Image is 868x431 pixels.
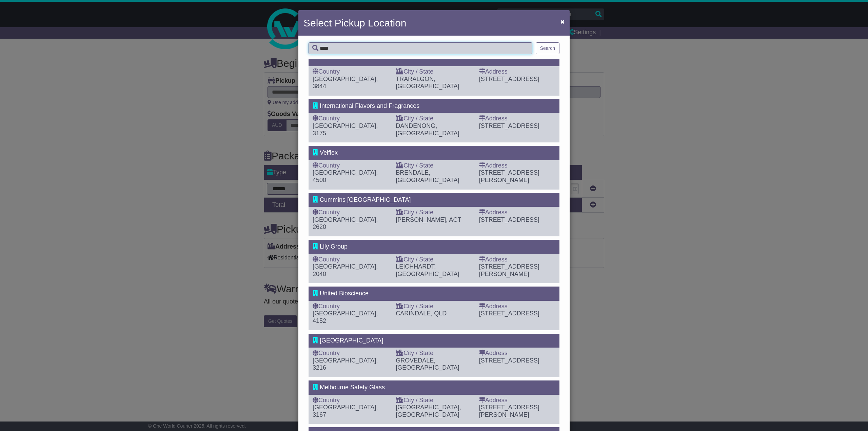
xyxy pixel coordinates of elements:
span: Melbourne Safety Glass [320,384,385,391]
span: [STREET_ADDRESS][PERSON_NAME] [479,169,539,183]
span: [GEOGRAPHIC_DATA], 4152 [313,310,378,324]
div: City / State [396,68,472,76]
div: City / State [396,397,472,404]
span: TRARALGON, [GEOGRAPHIC_DATA] [396,76,459,90]
span: [STREET_ADDRESS] [479,76,539,82]
div: City / State [396,256,472,263]
span: [GEOGRAPHIC_DATA], 3167 [313,404,378,418]
button: Close [557,15,568,28]
span: [GEOGRAPHIC_DATA], 2040 [313,263,378,277]
div: Address [479,115,555,122]
div: Address [479,256,555,263]
button: Search [536,42,559,54]
div: Address [479,350,555,357]
div: Country [313,115,389,122]
div: Address [479,303,555,310]
span: [GEOGRAPHIC_DATA], [GEOGRAPHIC_DATA] [396,404,461,418]
div: Country [313,397,389,404]
span: [STREET_ADDRESS] [479,122,539,129]
span: [STREET_ADDRESS] [479,310,539,317]
div: Address [479,68,555,76]
div: City / State [396,303,472,310]
span: Velflex [320,149,338,156]
div: City / State [396,209,472,216]
span: [STREET_ADDRESS] [479,216,539,223]
div: Country [313,209,389,216]
span: [GEOGRAPHIC_DATA], 2620 [313,216,378,231]
span: [GEOGRAPHIC_DATA], 4500 [313,169,378,183]
div: City / State [396,162,472,170]
div: Country [313,256,389,263]
span: [STREET_ADDRESS][PERSON_NAME] [479,404,539,418]
span: [GEOGRAPHIC_DATA], 3175 [313,122,378,137]
span: [GEOGRAPHIC_DATA], 3844 [313,76,378,90]
span: [GEOGRAPHIC_DATA] [320,337,383,344]
span: GROVEDALE, [GEOGRAPHIC_DATA] [396,357,459,371]
h4: Select Pickup Location [303,15,407,31]
span: Cummins [GEOGRAPHIC_DATA] [320,196,411,203]
div: Country [313,350,389,357]
span: [STREET_ADDRESS][PERSON_NAME] [479,263,539,277]
span: United Bioscience [320,290,369,297]
div: Country [313,68,389,76]
span: CARINDALE, QLD [396,310,447,317]
div: Address [479,209,555,216]
div: City / State [396,115,472,122]
span: [STREET_ADDRESS] [479,357,539,364]
span: Lily Group [320,243,348,250]
div: Country [313,162,389,170]
span: BRENDALE, [GEOGRAPHIC_DATA] [396,169,459,183]
span: [PERSON_NAME], ACT [396,216,461,223]
div: Address [479,162,555,170]
div: Country [313,303,389,310]
span: DANDENONG, [GEOGRAPHIC_DATA] [396,122,459,137]
span: [GEOGRAPHIC_DATA], 3216 [313,357,378,371]
span: International Flavors and Fragrances [320,102,419,109]
div: City / State [396,350,472,357]
div: Address [479,397,555,404]
span: LEICHHARDT, [GEOGRAPHIC_DATA] [396,263,459,277]
span: × [560,18,565,25]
